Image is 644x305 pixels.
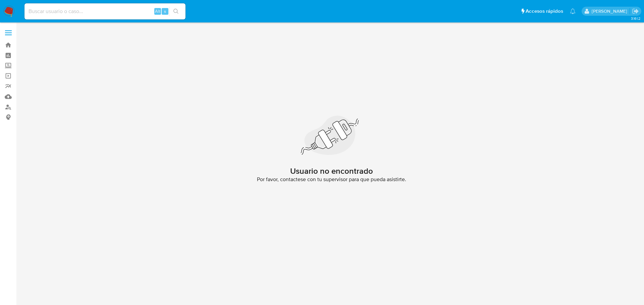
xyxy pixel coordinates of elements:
[570,8,576,14] a: Notificaciones
[155,8,160,14] span: Alt
[169,7,183,16] button: search-icon
[290,166,373,176] h2: Usuario no encontrado
[24,7,185,16] input: Buscar usuario o caso...
[164,8,166,14] span: s
[257,176,406,183] span: Por favor, contactese con tu supervisor para que pueda asistirte.
[526,8,563,15] span: Accesos rápidos
[592,8,630,14] p: fernando.ftapiamartinez@mercadolibre.com.mx
[632,8,639,15] a: Salir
